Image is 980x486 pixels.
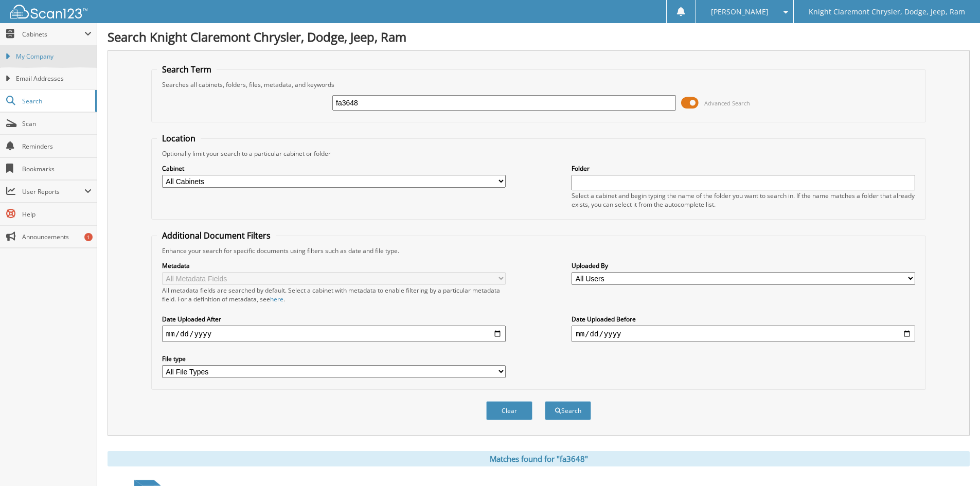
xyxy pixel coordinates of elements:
[162,354,506,363] label: File type
[270,295,283,303] a: here
[22,165,92,173] span: Bookmarks
[108,451,970,466] div: Matches found for "fa3648"
[10,5,87,19] img: scan123-logo-white.svg
[16,74,92,83] span: Email Addresses
[809,9,965,15] span: Knight Claremont Chrysler, Dodge, Jeep, Ram
[704,99,750,107] span: Advanced Search
[22,30,84,39] span: Cabinets
[157,149,920,158] div: Optionally limit your search to a particular cabinet or folder
[162,326,506,342] input: start
[711,9,769,15] span: [PERSON_NAME]
[22,119,92,128] span: Scan
[157,80,920,89] div: Searches all cabinets, folders, files, metadata, and keywords
[157,246,920,255] div: Enhance your search for specific documents using filters such as date and file type.
[572,315,915,323] label: Date Uploaded Before
[22,97,90,105] span: Search
[572,326,915,342] input: end
[22,187,84,196] span: User Reports
[157,133,201,144] legend: Location
[157,230,276,241] legend: Additional Document Filters
[545,401,591,420] button: Search
[22,142,92,151] span: Reminders
[486,401,532,420] button: Clear
[22,210,92,219] span: Help
[162,261,506,270] label: Metadata
[162,286,506,303] div: All metadata fields are searched by default. Select a cabinet with metadata to enable filtering b...
[162,164,506,173] label: Cabinet
[22,232,92,241] span: Announcements
[16,52,92,61] span: My Company
[157,64,217,75] legend: Search Term
[108,28,970,45] h1: Search Knight Claremont Chrysler, Dodge, Jeep, Ram
[572,164,915,173] label: Folder
[162,315,506,323] label: Date Uploaded After
[84,233,93,241] div: 1
[572,191,915,209] div: Select a cabinet and begin typing the name of the folder you want to search in. If the name match...
[572,261,915,270] label: Uploaded By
